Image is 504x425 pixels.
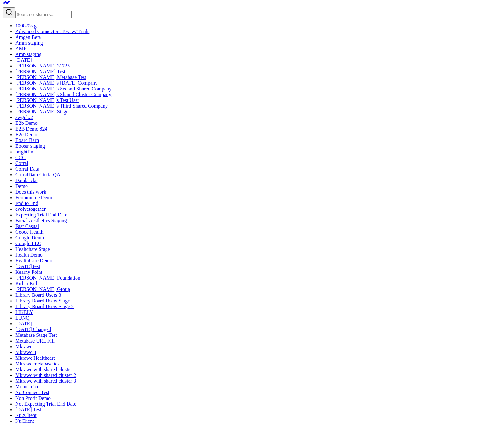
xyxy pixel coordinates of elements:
[15,252,43,258] a: Health Demo
[15,166,39,172] a: Corral Data
[15,384,39,389] a: Moon Juice
[15,120,38,126] a: B2b Demo
[15,344,32,349] a: Mkrawc
[15,390,49,395] a: No Connect Test
[15,126,47,131] a: B2B Demo 824
[15,321,32,326] a: [DATE]
[15,235,44,240] a: Google Demo
[15,46,26,51] a: AMP
[15,92,111,97] a: [PERSON_NAME]'s Shared Cluster Company
[15,40,43,46] a: Amm staging
[15,80,98,86] a: [PERSON_NAME]'s [DATE] Company
[15,287,70,292] a: [PERSON_NAME] Group
[15,309,33,315] a: LIKELY
[15,132,37,137] a: B2c Demo
[15,138,39,143] a: Board Barn
[15,183,28,189] a: Demo
[15,361,61,366] a: Mkrawc metabase test
[15,355,56,361] a: Mkrawc Healthcare
[15,63,70,68] a: [PERSON_NAME] 31725
[15,201,38,206] a: End to End
[3,7,15,18] button: Search customers button
[15,275,80,280] a: [PERSON_NAME] Foundation
[15,378,76,384] a: Mkrawc with shared cluster 3
[15,338,55,344] a: Metabase URL Fill
[15,413,37,418] a: Nu2Client
[15,160,28,166] a: Corral
[15,407,41,412] a: [DATE] Test
[15,258,52,263] a: HealthCare Demo
[15,97,79,103] a: [PERSON_NAME]'s Test User
[15,29,89,34] a: Advanced Connectors Test w/ Trials
[15,189,46,195] a: Does this work
[15,223,39,229] a: Fast Casual
[15,23,37,28] a: 100825stg
[15,34,41,40] a: Amgen Beta
[15,155,26,160] a: CCC
[15,281,37,286] a: Kid to Kid
[15,195,54,200] a: Ecommerce Demo
[15,172,60,177] a: CorralData Cintia QA
[15,264,40,269] a: [DATE] test
[15,115,33,120] a: awgulx2
[15,241,41,246] a: Google LLC
[15,69,65,74] a: [PERSON_NAME] Test
[15,218,67,223] a: Facial Aesthetics Staging
[15,11,72,18] input: Search customers input
[15,372,76,378] a: Mkrawc with shared cluster 2
[15,315,29,321] a: LUNQ
[15,292,61,298] a: Library Board Users 3
[15,86,112,91] a: [PERSON_NAME]'s Second Shared Company
[15,74,86,80] a: [PERSON_NAME] Metabase Test
[15,327,51,332] a: [DATE] Changed
[15,229,43,235] a: Geode Health
[15,401,76,407] a: Not Expecting Trial End Date
[15,206,46,212] a: evolvetogether
[15,143,45,149] a: Boostr staging
[15,52,41,57] a: Amp staging
[15,212,67,217] a: Expecting Trial End Date
[15,149,33,154] a: brightfin
[15,109,69,114] a: [PERSON_NAME] Stage
[15,103,108,109] a: [PERSON_NAME]'s Third Shared Company
[15,57,32,63] a: [DATE]
[15,246,50,252] a: Healtchare Stage
[15,395,51,401] a: Non Profit Demo
[15,418,34,424] a: NuClient
[15,332,57,338] a: Metabase Stage Test
[15,269,42,275] a: Kearny Point
[15,367,72,372] a: Mkrawc with shared cluster
[15,298,70,303] a: Library Board Users Stage
[15,350,36,355] a: Mkrawc 3
[15,178,37,183] a: Databricks
[15,304,74,309] a: Library Board Users Stage 2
